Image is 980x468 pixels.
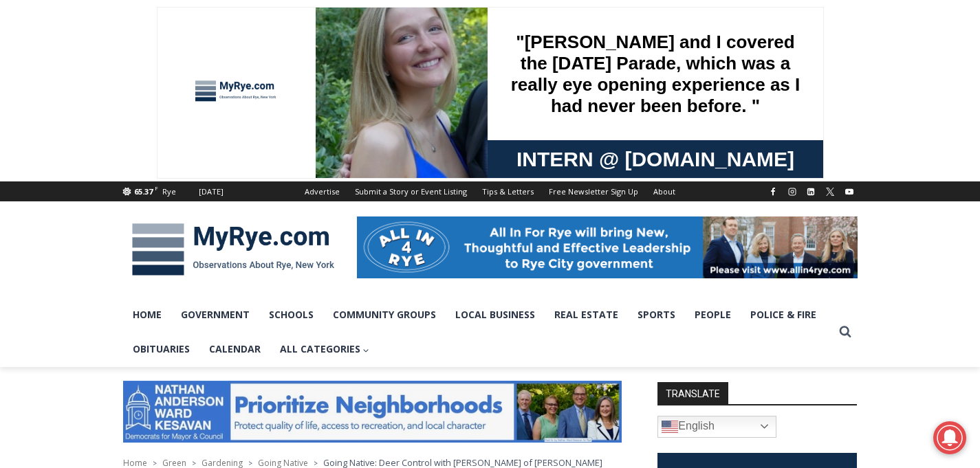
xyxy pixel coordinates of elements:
[144,38,192,126] div: Two by Two Animal Haven & The Nature Company: The Wild World of Animals
[248,458,252,468] span: >
[446,298,545,332] a: Local Business
[297,181,683,201] nav: Secondary Navigation
[347,1,650,133] div: "[PERSON_NAME] and I covered the [DATE] Parade, which was a really eye opening experience as I ha...
[323,298,446,332] a: Community Groups
[134,186,153,197] span: 65.37
[171,298,259,332] a: Government
[123,214,343,285] img: MyRye.com
[270,332,380,366] button: Child menu of All Categories
[192,458,196,468] span: >
[199,186,224,198] div: [DATE]
[144,130,150,144] div: 6
[803,183,819,200] a: Linkedin
[541,181,646,201] a: Free Newsletter Sign Up
[833,320,858,344] button: View Search Form
[784,183,801,200] a: Instagram
[741,298,826,332] a: Police & Fire
[155,184,158,192] span: F
[199,332,270,366] a: Calendar
[765,183,781,200] a: Facebook
[162,186,176,198] div: Rye
[347,181,475,201] a: Submit a Story or Event Listing
[153,458,157,468] span: >
[628,298,685,332] a: Sports
[123,298,833,367] nav: Primary Navigation
[160,130,166,144] div: 6
[662,419,678,435] img: en
[123,332,199,366] a: Obituaries
[841,183,858,200] a: YouTube
[331,133,666,171] a: Intern @ [DOMAIN_NAME]
[11,138,176,170] h4: [PERSON_NAME] Read Sanctuary Fall Fest: [DATE]
[657,382,728,404] strong: TRANSLATE
[123,298,171,332] a: Home
[314,458,318,468] span: >
[646,181,683,201] a: About
[259,298,323,332] a: Schools
[357,216,858,278] img: All in for Rye
[475,181,541,201] a: Tips & Letters
[153,130,157,144] div: /
[822,183,838,200] a: X
[360,137,638,168] span: Intern @ [DOMAIN_NAME]
[297,181,347,201] a: Advertise
[1,137,199,171] a: [PERSON_NAME] Read Sanctuary Fall Fest: [DATE]
[685,298,741,332] a: People
[657,416,776,438] a: English
[545,298,628,332] a: Real Estate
